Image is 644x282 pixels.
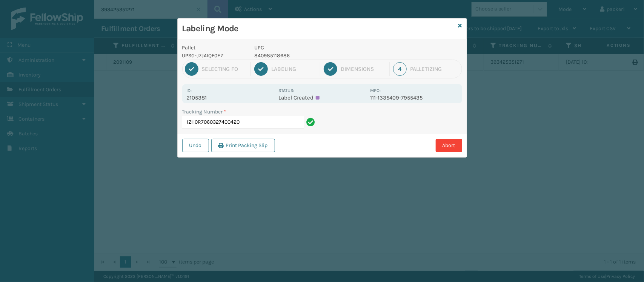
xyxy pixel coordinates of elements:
[341,66,386,72] div: Dimensions
[254,52,366,60] p: 840985118686
[410,66,459,72] div: Palletizing
[393,62,407,76] div: 4
[185,62,198,76] div: 1
[182,139,209,152] button: Undo
[370,88,381,93] label: MPO:
[370,94,457,101] p: 111-1335409-7955435
[271,66,317,72] div: Labeling
[182,108,226,116] label: Tracking Number
[187,88,192,93] label: Id:
[278,94,366,101] p: Label Created
[211,139,275,152] button: Print Packing Slip
[202,66,247,72] div: Selecting FO
[436,139,462,152] button: Abort
[278,88,294,93] label: Status:
[182,44,246,52] p: Pallet
[324,62,337,76] div: 3
[187,94,274,101] p: 2105381
[254,62,268,76] div: 2
[182,52,246,60] p: UPSG-J7JAIQF0EZ
[182,23,455,34] h3: Labeling Mode
[254,44,366,52] p: UPC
